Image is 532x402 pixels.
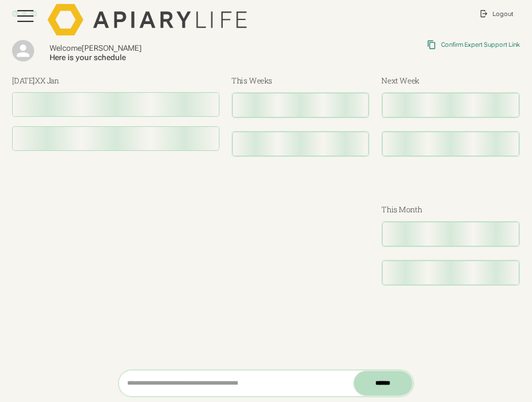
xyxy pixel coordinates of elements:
h3: [DATE] [12,75,219,86]
span: XX Jan [35,75,60,85]
div: Welcome [50,43,283,53]
h3: This Weeks [232,75,369,86]
div: Here is your schedule [50,53,283,62]
h3: Next Week [381,75,519,86]
a: Logout [472,3,519,25]
div: Confirm Expert Support Link [441,41,520,49]
div: Logout [493,10,513,18]
span: [PERSON_NAME] [82,43,142,53]
h3: This Month [381,204,519,215]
